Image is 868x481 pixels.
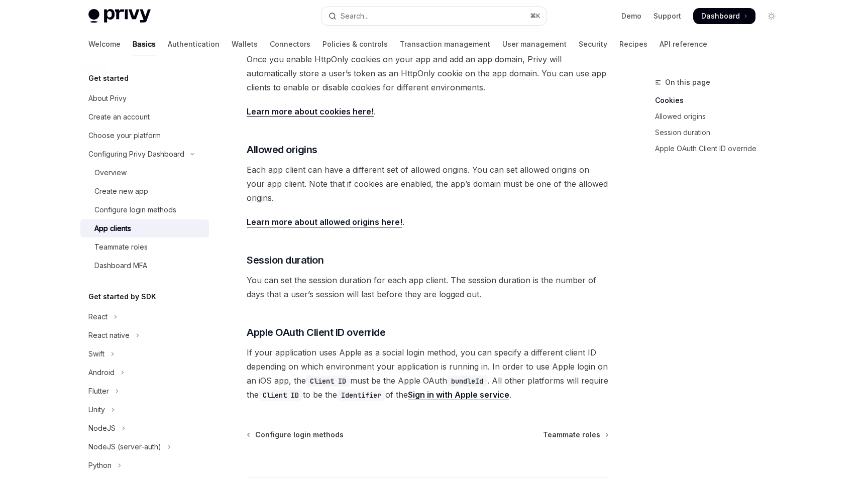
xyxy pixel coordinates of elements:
span: Allowed origins [247,143,317,157]
div: React [88,311,107,323]
button: Toggle Flutter section [80,382,209,400]
span: If your application uses Apple as a social login method, you can specify a different client ID de... [247,345,609,402]
h5: Get started by SDK [88,291,156,303]
a: About Privy [80,89,209,107]
img: light logo [88,9,151,23]
button: Toggle Python section [80,456,209,474]
span: ⌘ K [530,12,540,20]
span: Apple OAuth Client ID override [247,325,385,339]
a: User management [502,32,567,56]
a: Create new app [80,182,209,200]
code: bundleId [447,376,487,387]
h5: Get started [88,72,129,84]
button: Toggle React section [80,308,209,326]
div: Android [88,367,115,379]
a: Learn more about cookies here! [247,106,374,117]
div: App clients [94,222,131,234]
div: Python [88,459,112,471]
a: Transaction management [400,32,490,56]
code: Client ID [259,390,303,401]
button: Toggle Unity section [80,401,209,419]
div: Overview [94,167,127,179]
button: Toggle dark mode [764,8,780,24]
div: Configuring Privy Dashboard [88,148,184,160]
a: Configure login methods [80,201,209,219]
a: Support [654,11,681,21]
a: Welcome [88,32,121,56]
div: Swift [88,348,104,360]
span: You can set the session duration for each app client. The session duration is the number of days ... [247,273,609,301]
a: Security [579,32,607,56]
span: Configure login methods [255,430,344,440]
div: Flutter [88,385,109,397]
span: Teammate roles [543,430,600,440]
div: Teammate roles [94,241,148,253]
a: Sign in with Apple service [408,390,509,400]
div: React native [88,329,130,341]
a: Configure login methods [248,430,344,440]
a: Apple OAuth Client ID override [655,141,788,157]
a: Learn more about allowed origins here! [247,217,402,227]
a: Choose your platform [80,127,209,145]
a: API reference [660,32,707,56]
a: Dashboard [693,8,755,24]
a: Create an account [80,108,209,126]
code: Client ID [306,376,350,387]
a: Authentication [168,32,220,56]
div: About Privy [88,92,127,104]
a: Demo [621,11,641,21]
a: Connectors [270,32,310,56]
a: Teammate roles [80,238,209,256]
a: Dashboard MFA [80,257,209,275]
a: Session duration [655,125,788,141]
span: On this page [665,76,710,88]
button: Open search [321,7,547,25]
button: Toggle Android section [80,364,209,382]
div: NodeJS [88,422,116,434]
a: Overview [80,164,209,182]
a: Recipes [619,32,647,56]
button: Toggle NodeJS section [80,419,209,437]
div: Unity [88,404,105,416]
a: App clients [80,219,209,237]
a: Basics [133,32,156,56]
div: Choose your platform [88,130,161,142]
div: Search... [341,10,369,22]
a: Policies & controls [322,32,388,56]
a: Allowed origins [655,108,788,125]
div: NodeJS (server-auth) [88,441,161,453]
span: Once you enable HttpOnly cookies on your app and add an app domain, Privy will automatically stor... [247,52,609,94]
button: Toggle React native section [80,326,209,344]
button: Toggle Configuring Privy Dashboard section [80,145,209,163]
span: Session duration [247,253,323,267]
code: Identifier [337,390,385,401]
span: Each app client can have a different set of allowed origins. You can set allowed origins on your ... [247,163,609,205]
div: Create new app [94,185,148,197]
a: Wallets [232,32,258,56]
span: . [247,215,609,229]
div: Configure login methods [94,204,176,216]
a: Teammate roles [543,430,608,440]
button: Toggle NodeJS (server-auth) section [80,438,209,456]
div: Dashboard MFA [94,260,147,272]
a: Cookies [655,92,788,108]
span: Dashboard [701,11,740,21]
span: . [247,104,609,118]
button: Toggle Swift section [80,345,209,363]
div: Create an account [88,111,150,123]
